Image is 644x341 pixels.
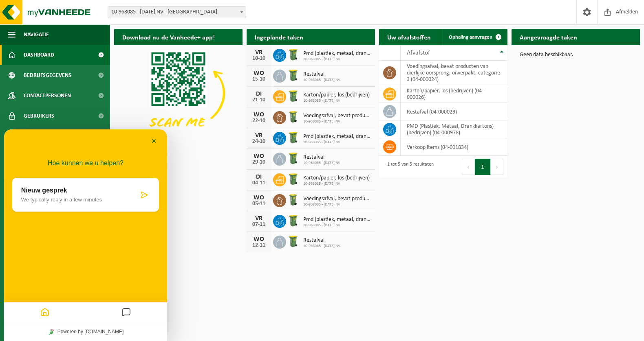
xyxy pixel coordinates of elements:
h2: Ingeplande taken [247,29,311,45]
div: DI [251,174,267,180]
button: 1 [475,159,491,175]
span: Pmd (plastiek, metaal, drankkartons) (bedrijven) [303,216,371,223]
div: WO [251,153,267,160]
img: WB-0240-HPE-GN-50 [286,172,300,186]
span: Contactpersonen [24,85,71,106]
img: Tawky_16x16.svg [44,199,50,205]
span: 10-968085 - [DATE] NV [303,140,371,145]
span: 10-968085 - [DATE] NV [303,78,340,83]
div: 04-11 [251,180,267,186]
a: Powered by [DOMAIN_NAME] [41,197,122,208]
div: 05-11 [251,201,267,207]
span: 10-968085 - [DATE] NV [303,202,371,207]
img: WB-0240-HPE-GN-50 [286,68,300,82]
div: 15-10 [251,77,267,82]
button: Previous [462,159,475,175]
iframe: chat widget [4,129,167,341]
a: Ophaling aanvragen [442,29,507,45]
span: Ophaling aanvragen [449,35,492,40]
button: Messages [115,175,129,191]
button: Next [491,159,503,175]
span: Restafval [303,71,340,78]
div: 22-10 [251,118,267,124]
span: 10-968085 - [DATE] NV [303,181,370,186]
span: Bedrijfsgegevens [24,65,71,85]
div: 24-10 [251,139,267,144]
span: 10-968085 - [DATE] NV [303,223,371,228]
td: voedingsafval, bevat producten van dierlijke oorsprong, onverpakt, categorie 3 (04-000024) [401,61,507,85]
span: Gebruikers [24,106,54,126]
img: WB-0140-HPE-GN-50 [286,193,300,207]
span: Pmd (plastiek, metaal, drankkartons) (bedrijven) [303,50,371,57]
td: restafval (04-000029) [401,103,507,120]
img: WB-0240-HPE-GN-50 [286,131,300,144]
span: 10-968085 - 17 DECEMBER NV - GROOT-BIJGAARDEN [108,6,246,18]
span: Karton/papier, los (bedrijven) [303,92,370,98]
span: Karton/papier, los (bedrijven) [303,175,370,181]
h2: Uw afvalstoffen [379,29,439,45]
div: WO [251,195,267,201]
span: Restafval [303,154,340,161]
span: Pmd (plastiek, metaal, drankkartons) (bedrijven) [303,133,371,140]
span: Voedingsafval, bevat producten van dierlijke oorsprong, onverpakt, categorie 3 [303,113,371,119]
td: karton/papier, los (bedrijven) (04-000026) [401,85,507,103]
img: WB-0140-HPE-GN-50 [286,110,300,124]
p: Geen data beschikbaar. [520,52,632,58]
img: WB-0240-HPE-GN-50 [286,151,300,165]
img: Download de VHEPlus App [114,45,243,141]
div: DI [251,91,267,97]
span: 10-968085 - [DATE] NV [303,244,340,249]
div: WO [251,70,267,77]
div: 29-10 [251,160,267,165]
h2: Download nu de Vanheede+ app! [114,29,223,45]
div: 07-11 [251,222,267,227]
div: 10-10 [251,56,267,61]
span: Voedingsafval, bevat producten van dierlijke oorsprong, onverpakt, categorie 3 [303,196,371,202]
div: 21-10 [251,97,267,103]
img: WB-0240-HPE-GN-50 [286,214,300,227]
span: 10-968085 - [DATE] NV [303,161,340,166]
button: Home [34,175,48,191]
div: VR [251,132,267,139]
span: Kalender [24,126,49,146]
div: WO [251,236,267,243]
div: VR [251,215,267,222]
div: VR [251,49,267,56]
div: 1 tot 5 van 5 resultaten [383,158,434,176]
h2: Aangevraagde taken [512,29,585,45]
img: WB-0240-HPE-GN-50 [286,234,300,248]
span: 10-968085 - 17 DECEMBER NV - GROOT-BIJGAARDEN [108,7,246,18]
span: Dashboard [24,45,54,65]
span: 10-968085 - [DATE] NV [303,119,371,124]
img: WB-0240-HPE-GN-50 [286,48,300,61]
td: verkoop items (04-001834) [401,138,507,156]
td: PMD (Plastiek, Metaal, Drankkartons) (bedrijven) (04-000978) [401,120,507,138]
span: 10-968085 - [DATE] NV [303,98,370,103]
div: WO [251,111,267,118]
span: Restafval [303,237,340,244]
span: 10-968085 - [DATE] NV [303,57,371,62]
span: Afvalstof [407,50,430,56]
div: 12-11 [251,243,267,248]
img: WB-0240-HPE-GN-50 [286,89,300,103]
span: Navigatie [24,24,49,45]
